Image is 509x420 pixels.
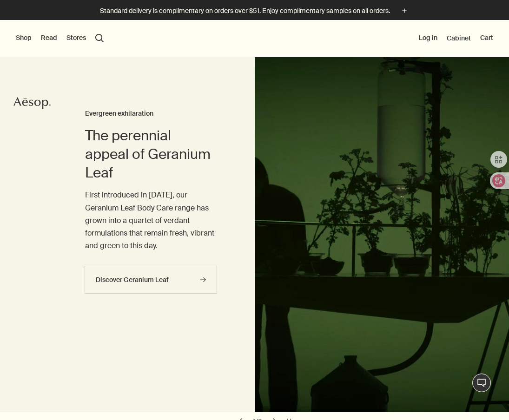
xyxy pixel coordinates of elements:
button: Live Assistance [472,374,491,392]
button: Shop [16,33,32,43]
a: Aesop [13,96,51,112]
h2: The perennial appeal of Geranium Leaf [85,126,218,182]
svg: Aesop [13,96,51,110]
button: Open search [95,34,104,42]
h3: Evergreen exhilaration [85,108,218,119]
a: Discover Geranium Leaf [85,266,217,294]
button: Log in [419,33,437,43]
nav: primary [16,20,104,57]
a: Cabinet [447,34,471,42]
button: Standard delivery is complimentary on orders over $51. Enjoy complimentary samples on all orders. [100,6,410,16]
p: First introduced in [DATE], our Geranium Leaf Body Care range has grown into a quartet of verdant... [85,189,218,252]
p: Standard delivery is complimentary on orders over $51. Enjoy complimentary samples on all orders. [100,6,390,16]
button: Read [41,33,57,43]
button: Stores [66,33,86,43]
nav: supplementary [419,20,493,57]
button: Cart [480,33,493,43]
